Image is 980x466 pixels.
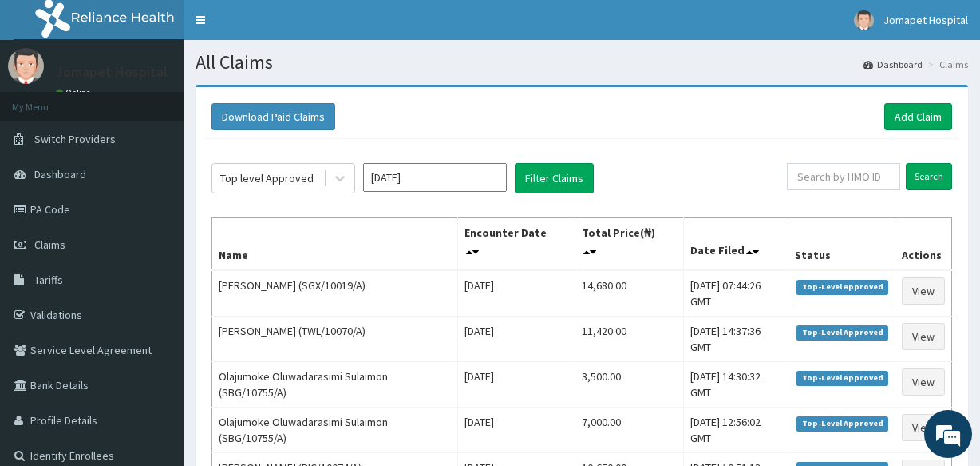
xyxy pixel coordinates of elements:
[212,362,458,408] td: Olajumoke Oluwadarasimi Sulaimon (SBG/10755/A)
[902,277,945,305] a: View
[458,362,575,408] td: [DATE]
[458,270,575,317] td: [DATE]
[924,58,968,71] li: Claims
[575,218,684,271] th: Total Price(₦)
[34,237,65,252] span: Claims
[34,273,63,287] span: Tariffs
[796,280,888,294] span: Top-Level Approved
[906,163,952,190] input: Search
[787,163,900,190] input: Search by HMO ID
[895,218,951,271] th: Actions
[211,103,335,130] button: Download Paid Claims
[575,408,684,453] td: 7,000.00
[684,362,788,408] td: [DATE] 14:30:32 GMT
[34,167,86,181] span: Dashboard
[788,218,895,271] th: Status
[854,10,874,30] img: User Image
[684,317,788,362] td: [DATE] 14:37:36 GMT
[56,87,94,98] a: Online
[575,270,684,317] td: 14,680.00
[684,408,788,453] td: [DATE] 12:56:02 GMT
[515,163,594,193] button: Filter Claims
[458,218,575,271] th: Encounter Date
[212,408,458,453] td: Olajumoke Oluwadarasimi Sulaimon (SBG/10755/A)
[684,270,788,317] td: [DATE] 07:44:26 GMT
[8,48,44,84] img: User Image
[796,416,888,431] span: Top-Level Approved
[902,414,945,441] a: View
[458,408,575,453] td: [DATE]
[212,317,458,362] td: [PERSON_NAME] (TWL/10070/A)
[883,13,968,27] span: Jomapet Hospital
[884,103,952,130] a: Add Claim
[458,317,575,362] td: [DATE]
[196,52,968,73] h1: All Claims
[363,163,507,192] input: Select Month and Year
[212,270,458,317] td: [PERSON_NAME] (SGX/10019/A)
[575,362,684,408] td: 3,500.00
[220,170,314,186] div: Top level Approved
[902,368,945,396] a: View
[34,132,116,146] span: Switch Providers
[796,325,888,340] span: Top-Level Approved
[212,218,458,271] th: Name
[796,371,888,385] span: Top-Level Approved
[575,317,684,362] td: 11,420.00
[863,58,923,71] a: Dashboard
[684,218,788,271] th: Date Filed
[902,323,945,350] a: View
[56,65,168,79] p: Jomapet Hospital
